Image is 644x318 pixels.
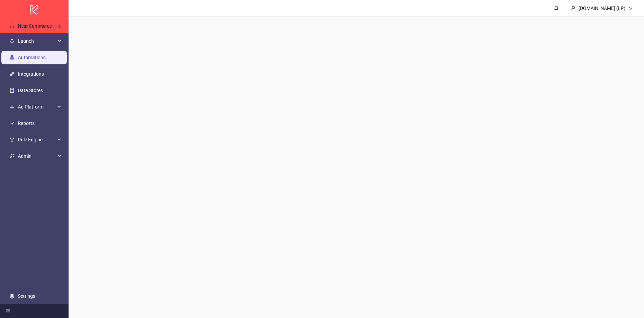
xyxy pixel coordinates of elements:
span: Ad Platform [18,100,56,114]
a: Automations [18,55,46,60]
span: user [571,6,576,11]
span: number [10,104,14,109]
span: Admin [18,149,56,163]
a: Data Stores [18,88,43,93]
a: Reports [18,120,35,126]
a: Integrations [18,71,44,77]
span: menu-fold [5,309,10,314]
span: Launch [18,34,56,48]
span: user [10,23,14,28]
span: fork [10,137,14,142]
span: Nest Commerce [18,23,52,29]
span: down [628,6,633,11]
div: [DOMAIN_NAME] (LP) [576,4,628,12]
span: key [10,154,14,158]
span: bell [554,5,559,10]
span: Rule Engine [18,133,56,147]
a: Settings [18,293,35,299]
span: rocket [10,39,14,43]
